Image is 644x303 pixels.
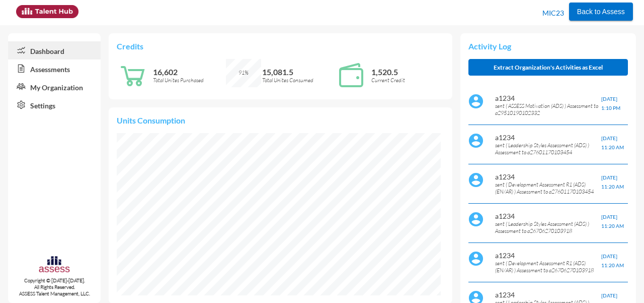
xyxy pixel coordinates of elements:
p: a1234 [495,290,602,299]
p: sent ( ASSESS Motivation (ADS) ) Assessment to a29510190102332 [495,102,602,116]
button: Extract Organization's Activities as Excel [468,59,628,76]
img: default%20profile%20image.svg [468,251,484,266]
p: sent ( Development Assessment R1 (ADS) (EN/AR) ) Assessment to a27601170103454 [495,181,602,195]
p: 15,081.5 [262,67,335,77]
p: MIC23 [542,5,564,21]
p: a1234 [495,172,602,181]
p: Total Unites Purchased [153,77,226,84]
p: 16,602 [153,67,226,77]
img: default%20profile%20image.svg [468,212,484,227]
p: a1234 [495,94,602,102]
span: 91% [238,69,249,76]
a: Dashboard [8,41,101,59]
p: Credits [117,41,444,51]
p: Total Unites Consumed [262,77,335,84]
span: [DATE] 1:10 PM [601,96,620,111]
a: Assessments [8,59,101,78]
p: a1234 [495,212,602,220]
p: a1234 [495,133,602,142]
p: sent ( Leadership Styles Assessment (ADS) ) Assessment to a26706270103918 [495,220,602,234]
p: sent ( Development Assessment R1 (ADS) (EN/AR) ) Assessment to a26706270103918 [495,260,602,274]
button: Back to Assess [569,3,633,21]
p: sent ( Leadership Styles Assessment (ADS) ) Assessment to a27601170103454 [495,142,602,156]
span: [DATE] 11:20 AM [601,253,624,268]
p: a1234 [495,251,602,260]
p: Units Consumption [117,115,444,125]
p: Activity Log [468,41,628,51]
img: default%20profile%20image.svg [468,133,484,148]
img: default%20profile%20image.svg [468,172,484,188]
p: Current Credit [371,77,444,84]
span: [DATE] 11:20 AM [601,214,624,229]
img: assesscompany-logo.png [38,255,70,275]
a: Settings [8,96,101,114]
span: [DATE] 11:20 AM [601,174,624,190]
span: Back to Assess [577,8,625,16]
a: Back to Assess [569,5,633,16]
span: [DATE] 11:20 AM [601,135,624,150]
img: default%20profile%20image.svg [468,94,484,109]
a: My Organization [8,78,101,96]
p: 1,520.5 [371,67,444,77]
p: Copyright © [DATE]-[DATE]. All Rights Reserved. ASSESS Talent Management, LLC. [8,277,101,297]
